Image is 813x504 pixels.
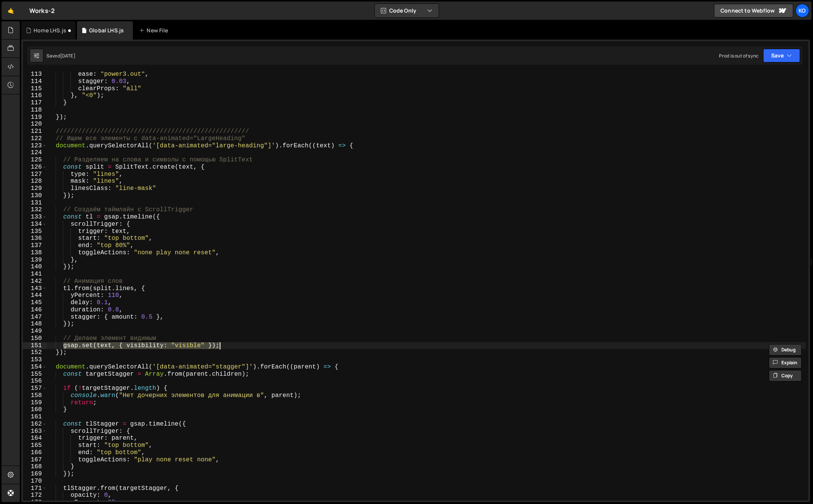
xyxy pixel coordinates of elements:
div: 165 [23,442,47,449]
div: 119 [23,114,47,121]
div: 171 [23,485,47,492]
button: Debug [769,344,802,356]
a: Ko [795,4,809,18]
div: 142 [23,278,47,285]
div: 125 [23,156,47,164]
div: 163 [23,428,47,435]
div: 133 [23,214,47,221]
div: 150 [23,335,47,342]
div: 126 [23,164,47,171]
div: 168 [23,463,47,471]
div: 118 [23,107,47,114]
div: 169 [23,471,47,478]
div: 124 [23,149,47,156]
div: 120 [23,121,47,128]
div: 115 [23,85,47,93]
div: 154 [23,364,47,371]
div: 153 [23,356,47,364]
div: 137 [23,242,47,249]
div: 140 [23,263,47,271]
a: Connect to Webflow [714,4,793,18]
div: 170 [23,478,47,485]
div: 159 [23,399,47,407]
div: 167 [23,456,47,464]
div: Home LHS.js [34,27,66,34]
div: 116 [23,92,47,99]
div: 143 [23,285,47,292]
div: 121 [23,128,47,135]
div: 130 [23,192,47,199]
div: 136 [23,235,47,242]
div: Saved [46,53,75,59]
button: Explain [769,357,802,368]
div: 134 [23,221,47,228]
div: 144 [23,292,47,299]
div: 113 [23,71,47,78]
div: 161 [23,413,47,421]
div: 166 [23,449,47,456]
div: 147 [23,314,47,321]
div: [DATE] [60,53,75,59]
div: 131 [23,199,47,207]
div: Works-2 [29,6,55,15]
div: 151 [23,342,47,349]
div: 160 [23,406,47,413]
div: 135 [23,228,47,235]
div: 157 [23,385,47,392]
button: Save [763,49,800,62]
div: Prod is out of sync [719,53,759,59]
div: 114 [23,78,47,85]
div: 117 [23,99,47,107]
div: 132 [23,206,47,214]
button: Copy [769,370,802,381]
button: Code Only [375,4,439,18]
div: 155 [23,371,47,378]
div: 148 [23,321,47,328]
div: 141 [23,271,47,278]
div: 129 [23,185,47,192]
div: 123 [23,142,47,150]
div: 122 [23,135,47,142]
div: 164 [23,435,47,442]
div: 139 [23,257,47,264]
div: 152 [23,349,47,356]
div: 149 [23,328,47,335]
div: 156 [23,378,47,385]
div: Global LHS.js [89,27,124,34]
div: New File [139,27,171,34]
div: 146 [23,306,47,314]
div: 145 [23,299,47,306]
div: 158 [23,392,47,399]
a: 🤙 [2,2,20,20]
div: 172 [23,492,47,499]
div: 127 [23,171,47,178]
div: 138 [23,249,47,257]
div: 128 [23,178,47,185]
div: 162 [23,421,47,428]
